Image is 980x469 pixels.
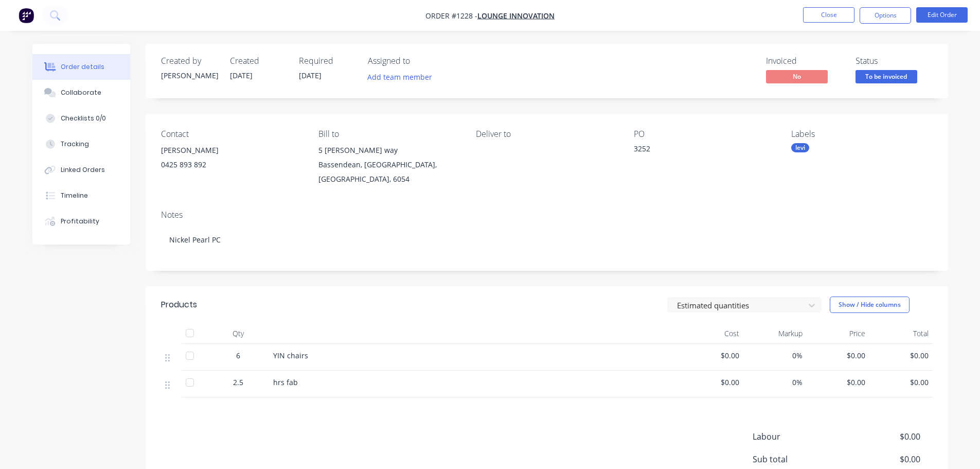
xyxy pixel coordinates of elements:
button: Linked Orders [32,157,130,183]
span: hrs fab [273,377,298,387]
div: PO [634,129,775,139]
span: 0% [747,377,803,388]
span: $0.00 [844,453,920,465]
button: Tracking [32,131,130,157]
span: Labour [753,430,844,443]
span: $0.00 [811,350,866,361]
span: [DATE] [230,71,253,80]
div: [PERSON_NAME] [161,143,302,158]
span: 0% [747,350,803,361]
button: Add team member [362,70,437,84]
div: Checklists 0/0 [61,114,106,123]
div: Timeline [61,191,88,200]
button: Edit Order [916,7,968,23]
span: [DATE] [299,71,322,80]
button: Profitability [32,209,130,234]
div: Total [869,323,933,344]
div: Bassendean, [GEOGRAPHIC_DATA], [GEOGRAPHIC_DATA], 6054 [318,158,459,186]
button: Timeline [32,183,130,209]
div: Assigned to [368,56,471,66]
div: Qty [207,323,269,344]
span: 2.5 [233,377,243,388]
div: levi [791,143,809,152]
span: Order #1228 - [425,11,477,21]
div: [PERSON_NAME] [161,70,218,81]
span: $0.00 [874,377,929,388]
span: No [766,70,828,83]
span: $0.00 [874,350,929,361]
div: Deliver to [476,129,617,139]
div: Required [299,56,355,66]
div: Products [161,299,197,311]
span: $0.00 [685,377,740,388]
button: Checklists 0/0 [32,106,130,131]
div: Status [856,56,933,66]
div: Collaborate [61,88,101,97]
div: [PERSON_NAME]0425 893 892 [161,143,302,176]
img: Factory [19,8,34,23]
div: Profitability [61,217,99,226]
button: Add team member [368,70,438,84]
button: Close [803,7,854,23]
div: Tracking [61,140,89,149]
div: Markup [743,323,807,344]
div: Labels [791,129,932,139]
div: Created [230,56,287,66]
span: To be invoiced [856,70,917,83]
div: 3252 [634,143,762,158]
div: Contact [161,129,302,139]
span: $0.00 [811,377,866,388]
span: 6 [236,350,240,361]
div: 0425 893 892 [161,158,302,172]
button: Options [860,7,911,24]
div: Invoiced [766,56,843,66]
div: Price [807,323,870,344]
div: Order details [61,62,104,72]
button: Order details [32,54,130,80]
span: $0.00 [685,350,740,361]
button: To be invoiced [856,70,917,85]
button: Show / Hide columns [830,297,910,313]
span: YIN chairs [273,351,308,360]
a: Lounge Innovation [477,11,555,21]
span: $0.00 [844,430,920,443]
div: Nickel Pearl PC [161,224,933,255]
div: 5 [PERSON_NAME] way [318,143,459,158]
div: Cost [681,323,744,344]
div: 5 [PERSON_NAME] wayBassendean, [GEOGRAPHIC_DATA], [GEOGRAPHIC_DATA], 6054 [318,143,459,186]
div: Created by [161,56,218,66]
button: Collaborate [32,80,130,106]
div: Linked Orders [61,165,105,175]
div: Bill to [318,129,459,139]
span: Sub total [753,453,844,465]
div: Notes [161,210,933,220]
